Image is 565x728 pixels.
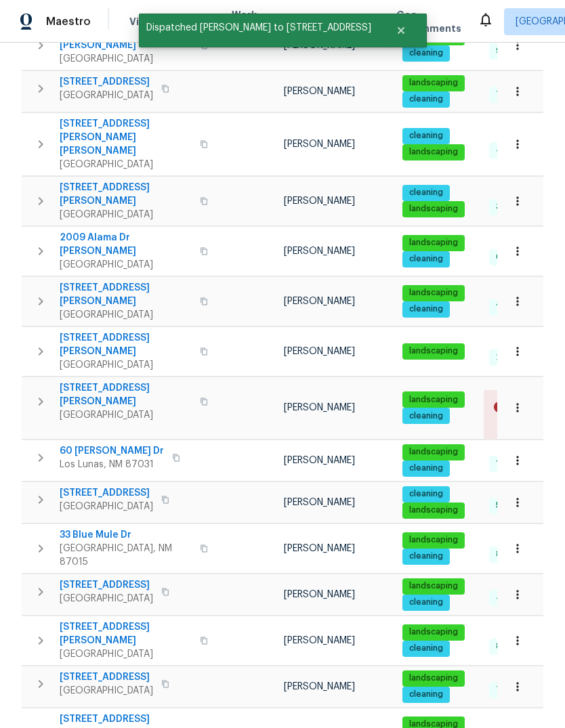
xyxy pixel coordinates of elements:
[284,403,355,412] span: [PERSON_NAME]
[490,351,535,363] span: 27 Done
[60,181,192,208] span: [STREET_ADDRESS][PERSON_NAME]
[490,458,534,469] span: 14 Done
[60,258,192,272] span: [GEOGRAPHIC_DATA]
[404,203,463,215] span: landscaping
[284,347,355,356] span: [PERSON_NAME]
[490,684,530,695] span: 7 Done
[139,14,379,42] span: Dispatched [PERSON_NAME] to [STREET_ADDRESS]
[284,247,355,256] span: [PERSON_NAME]
[60,231,192,258] span: 2009 Alama Dr [PERSON_NAME]
[404,93,448,105] span: cleaning
[404,130,448,142] span: cleaning
[490,641,530,652] span: 8 Done
[490,500,529,511] span: 5 Done
[404,672,463,684] span: landscaping
[60,75,153,89] span: [STREET_ADDRESS]
[404,534,463,546] span: landscaping
[404,303,448,315] span: cleaning
[60,381,192,408] span: [STREET_ADDRESS][PERSON_NAME]
[404,446,463,458] span: landscaping
[490,592,530,603] span: 4 Done
[284,590,355,599] span: [PERSON_NAME]
[404,488,448,500] span: cleaning
[404,287,463,299] span: landscaping
[396,8,461,35] span: Geo Assignments
[60,458,164,471] span: Los Lunas, NM 87031
[60,208,192,221] span: [GEOGRAPHIC_DATA]
[60,117,192,158] span: [STREET_ADDRESS][PERSON_NAME][PERSON_NAME]
[60,528,192,542] span: 33 Blue Mule Dr
[60,308,192,322] span: [GEOGRAPHIC_DATA]
[60,486,153,500] span: [STREET_ADDRESS]
[490,251,530,263] span: 6 Done
[60,684,153,698] span: [GEOGRAPHIC_DATA]
[129,15,157,28] span: Visits
[60,89,153,102] span: [GEOGRAPHIC_DATA]
[284,297,355,306] span: [PERSON_NAME]
[284,544,355,553] span: [PERSON_NAME]
[404,187,448,198] span: cleaning
[490,89,530,100] span: 7 Done
[60,592,153,605] span: [GEOGRAPHIC_DATA]
[60,358,192,372] span: [GEOGRAPHIC_DATA]
[46,15,91,28] span: Maestro
[490,45,530,57] span: 9 Done
[490,549,530,560] span: 8 Done
[404,345,463,357] span: landscaping
[60,281,192,308] span: [STREET_ADDRESS][PERSON_NAME]
[404,47,448,59] span: cleaning
[404,237,463,249] span: landscaping
[490,144,530,156] span: 4 Done
[232,8,266,35] span: Work Orders
[404,463,448,474] span: cleaning
[60,444,164,458] span: 60 [PERSON_NAME] Dr
[60,52,192,66] span: [GEOGRAPHIC_DATA]
[490,301,533,313] span: 18 Done
[404,505,463,516] span: landscaping
[284,498,355,507] span: [PERSON_NAME]
[404,77,463,89] span: landscaping
[60,331,192,358] span: [STREET_ADDRESS][PERSON_NAME]
[60,670,153,684] span: [STREET_ADDRESS]
[60,408,192,422] span: [GEOGRAPHIC_DATA]
[284,682,355,691] span: [PERSON_NAME]
[284,196,355,206] span: [PERSON_NAME]
[284,456,355,465] span: [PERSON_NAME]
[404,597,448,608] span: cleaning
[60,500,153,513] span: [GEOGRAPHIC_DATA]
[490,201,530,213] span: 3 Done
[284,41,355,50] span: [PERSON_NAME]
[404,146,463,158] span: landscaping
[379,17,423,44] button: Close
[284,140,355,149] span: [PERSON_NAME]
[404,410,448,422] span: cleaning
[284,87,355,96] span: [PERSON_NAME]
[60,647,192,661] span: [GEOGRAPHIC_DATA]
[404,253,448,265] span: cleaning
[60,542,192,569] span: [GEOGRAPHIC_DATA], NM 87015
[404,394,463,406] span: landscaping
[404,626,463,638] span: landscaping
[404,580,463,592] span: landscaping
[404,643,448,654] span: cleaning
[404,551,448,562] span: cleaning
[404,689,448,700] span: cleaning
[60,578,153,592] span: [STREET_ADDRESS]
[60,158,192,171] span: [GEOGRAPHIC_DATA]
[60,620,192,647] span: [STREET_ADDRESS][PERSON_NAME]
[284,636,355,645] span: [PERSON_NAME]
